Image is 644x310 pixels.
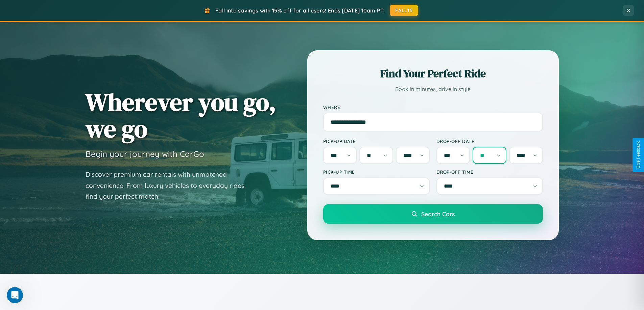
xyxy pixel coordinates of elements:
h3: Begin your journey with CarGo [86,149,204,159]
label: Drop-off Time [436,169,543,175]
label: Drop-off Date [436,138,543,144]
h1: Wherever you go, we go [86,89,276,142]
h2: Find Your Perfect Ride [323,66,543,81]
span: Search Cars [421,210,455,218]
p: Book in minutes, drive in style [323,84,543,94]
div: Give Feedback [636,141,641,169]
button: Search Cars [323,204,543,224]
button: FALL15 [390,5,418,16]
label: Pick-up Time [323,169,430,175]
iframe: Intercom live chat [7,287,23,303]
p: Discover premium car rentals with unmatched convenience. From luxury vehicles to everyday rides, ... [86,169,255,202]
label: Where [323,104,543,110]
label: Pick-up Date [323,138,430,144]
span: Fall into savings with 15% off for all users! Ends [DATE] 10am PT. [215,7,385,14]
